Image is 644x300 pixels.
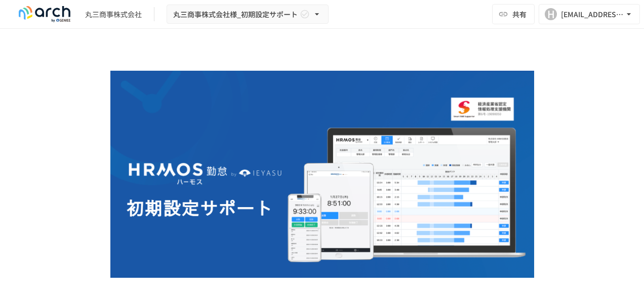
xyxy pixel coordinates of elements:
img: GdztLVQAPnGLORo409ZpmnRQckwtTrMz8aHIKJZF2AQ [110,71,534,278]
img: logo-default@2x-9cf2c760.svg [12,6,77,22]
button: 丸三商事株式会社様_初期設定サポート [167,5,329,24]
button: 共有 [492,4,535,24]
div: H [545,8,557,20]
span: 共有 [512,9,527,20]
div: [EMAIL_ADDRESS][DOMAIN_NAME] [561,8,624,21]
span: 丸三商事株式会社様_初期設定サポート [173,8,298,21]
button: H[EMAIL_ADDRESS][DOMAIN_NAME] [539,4,640,24]
div: 丸三商事株式会社 [85,9,142,20]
